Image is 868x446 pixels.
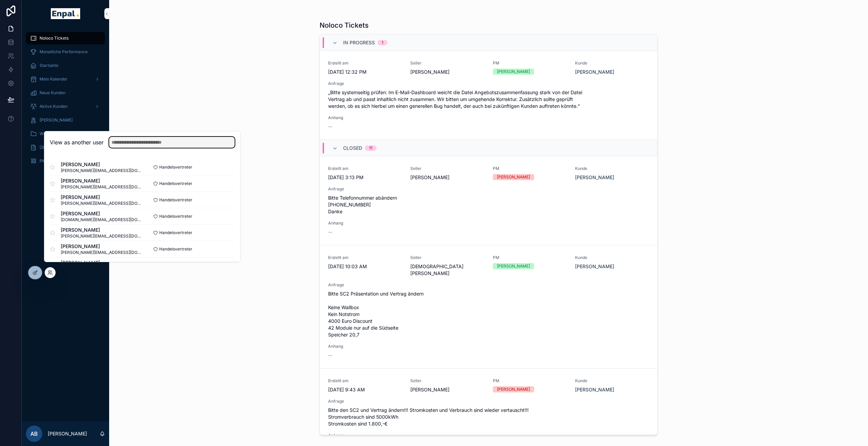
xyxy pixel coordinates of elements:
[328,229,332,235] span: --
[328,378,402,384] span: Erstellt am
[575,166,649,171] span: Kunde
[575,386,614,393] a: [PERSON_NAME]
[26,100,105,113] a: Aktive Kunden
[61,217,142,222] span: [DOMAIN_NAME][EMAIL_ADDRESS][DOMAIN_NAME]
[328,166,402,171] span: Erstellt am
[40,117,73,123] span: [PERSON_NAME]
[410,386,484,393] span: [PERSON_NAME]
[26,114,105,126] a: [PERSON_NAME]
[497,263,530,269] div: [PERSON_NAME]
[328,60,402,66] span: Erstellt am
[575,263,614,270] a: [PERSON_NAME]
[410,255,484,260] span: Seller
[61,227,142,233] span: [PERSON_NAME]
[159,246,192,252] span: Handelsvertreter
[30,430,38,438] span: AB
[40,76,68,82] span: Mein Kalender
[61,161,142,168] span: [PERSON_NAME]
[328,407,649,427] span: Bitte den SC2 und Vertrag ändern!!! Stromkosten und Verbrauch sind wieder vertauscht!!! Stromverb...
[328,263,402,270] span: [DATE] 10:03 AM
[61,194,142,201] span: [PERSON_NAME]
[48,430,87,437] p: [PERSON_NAME]
[328,399,649,404] span: Anfrage
[40,158,66,164] span: PM Übersicht
[410,60,484,66] span: Seller
[328,290,649,338] span: Bitte SC2 Präsentation und Vertrag ändern Keine Wallbox Kein Notstrom 4000 Euro Discount 42 Modul...
[61,233,142,239] span: [PERSON_NAME][EMAIL_ADDRESS][DOMAIN_NAME]
[328,352,332,359] span: --
[61,243,142,250] span: [PERSON_NAME]
[40,35,69,41] span: Noloco Tickets
[40,63,58,68] span: Startseite
[26,141,105,154] a: Über mich
[343,145,362,152] span: Closed
[26,128,105,140] a: Wissensdatenbank
[40,145,60,150] span: Über mich
[493,255,567,260] span: PM
[410,378,484,384] span: Seller
[26,46,105,58] a: Monatliche Performance
[40,49,88,55] span: Monatliche Performance
[159,197,192,203] span: Handelsvertreter
[493,378,567,384] span: PM
[51,8,80,19] img: App logo
[159,181,192,186] span: Handelsvertreter
[410,174,484,181] span: [PERSON_NAME]
[382,40,383,45] div: 1
[320,20,369,30] h1: Noloco Tickets
[328,115,649,120] span: Anhang
[343,39,375,46] span: In Progress
[61,250,142,255] span: [PERSON_NAME][EMAIL_ADDRESS][DOMAIN_NAME]
[40,90,65,96] span: Neue Kunden
[493,60,567,66] span: PM
[61,201,142,206] span: [PERSON_NAME][EMAIL_ADDRESS][DOMAIN_NAME]
[22,27,109,176] div: scrollable content
[26,155,105,167] a: PM Übersicht
[40,104,68,109] span: Aktive Kunden
[40,131,76,136] span: Wissensdatenbank
[328,69,402,75] span: [DATE] 12:32 PM
[575,378,649,384] span: Kunde
[328,220,649,226] span: Anhang
[328,186,649,192] span: Anfrage
[50,138,104,146] h2: View as another user
[497,69,530,75] div: [PERSON_NAME]
[328,433,649,438] span: Anhang
[61,184,142,190] span: [PERSON_NAME][EMAIL_ADDRESS][DOMAIN_NAME]
[575,174,614,181] a: [PERSON_NAME]
[61,259,142,266] span: [PERSON_NAME]
[328,255,402,260] span: Erstellt am
[328,81,649,86] span: Anfrage
[159,214,192,219] span: Handelsvertreter
[410,166,484,171] span: Seller
[26,87,105,99] a: Neue Kunden
[26,32,105,44] a: Noloco Tickets
[61,210,142,217] span: [PERSON_NAME]
[26,73,105,85] a: Mein Kalender
[328,344,649,349] span: Anhang
[575,255,649,260] span: Kunde
[493,166,567,171] span: PM
[159,230,192,235] span: Handelsvertreter
[575,69,614,75] a: [PERSON_NAME]
[26,59,105,72] a: Startseite
[575,60,649,66] span: Kunde
[497,174,530,180] div: [PERSON_NAME]
[410,263,484,277] span: [DEMOGRAPHIC_DATA][PERSON_NAME]
[328,282,649,288] span: Anfrage
[369,145,372,151] div: 11
[61,177,142,184] span: [PERSON_NAME]
[328,174,402,181] span: [DATE] 3:13 PM
[497,386,530,392] div: [PERSON_NAME]
[328,123,332,130] span: --
[410,69,484,75] span: [PERSON_NAME]
[328,195,649,215] span: Bitte Telefonnummer abändern [PHONE_NUMBER] Danke
[328,386,402,393] span: [DATE] 9:43 AM
[159,164,192,170] span: Handelsvertreter
[61,168,142,173] span: [PERSON_NAME][EMAIL_ADDRESS][DOMAIN_NAME]
[328,89,649,110] span: „Bitte systemseitig prüfen: Im E-Mail-Dashboard weicht die Datei Angebotszusammenfassung stark vo...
